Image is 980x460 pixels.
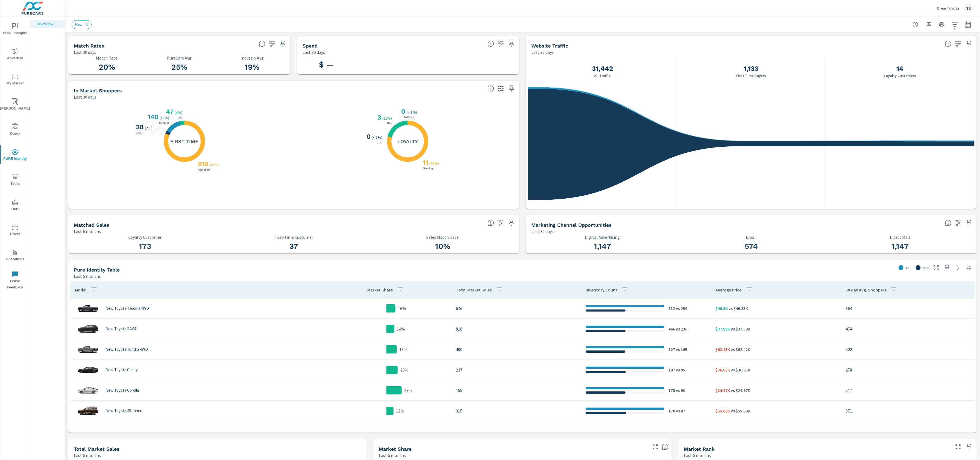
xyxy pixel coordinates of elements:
p: PureCars Avg [146,55,213,60]
p: Last 30 days [531,49,554,55]
p: 371 [846,408,970,414]
span: Save this to your personalized report [507,219,516,227]
h3: 10% [371,242,514,251]
p: 30 Day Avg. Shoppers [846,287,886,293]
h3: 11 [422,159,429,166]
h3: 0 [400,108,405,115]
span: All traffic is the data we start with. It’s unique personas over a 30-day period. We don’t consid... [945,40,952,47]
span: Operations [2,249,28,263]
p: Market Share [367,287,393,293]
span: Save this to your personalized report [507,84,516,93]
p: $36.85K [716,367,730,373]
img: glamour [77,403,99,419]
p: 27% [404,387,413,394]
span: Advertise [2,48,28,61]
p: Sales Match Rate [371,235,514,240]
p: Last 30 days [531,228,554,235]
p: Last 6 months [74,273,101,279]
span: Match rate: % of Identifiable Traffic. Pure Identity avg: Avg match rate of all PURE Identity cus... [259,40,265,47]
button: Make Fullscreen [954,443,963,451]
h3: 19% [219,63,285,72]
span: Dealer Sales within ZipCode / Total Market Sales. [Market = within dealer PMA (or 60 miles if no ... [662,444,668,450]
a: See more details in report [954,263,963,272]
p: $46.3K [716,305,728,312]
span: Save this to your personalized report [943,263,952,272]
span: PURE Insights [2,23,28,36]
p: 178 [669,387,675,394]
p: 20% [400,367,409,373]
h5: Spend [303,43,318,49]
p: New Toyota RAV4 [105,326,136,331]
p: 646 [456,305,577,312]
h5: First Time [171,138,198,145]
div: New [72,20,92,29]
h3: 1,147 [531,242,674,251]
div: TS [964,3,973,13]
span: My Market [2,73,28,87]
p: vs 87 [675,408,685,414]
span: New [72,22,86,26]
h3: 1,147 [829,242,971,251]
p: Orem Toyota [937,6,959,11]
h5: Market Rank [684,446,715,452]
span: PURE Identity [2,149,28,162]
p: vs $37.59K [730,326,750,332]
p: 278 [846,367,970,373]
div: nav menu [0,16,30,293]
p: Average Price [716,287,742,293]
h3: $ — [303,60,350,69]
p: vs $24.97K [730,387,750,394]
h5: Pure Identity Table [74,267,120,273]
p: 237 [456,367,577,373]
span: Save this to your personalized report [965,39,973,48]
p: Total Market Sales [456,287,492,293]
p: vs 165 [675,346,688,353]
p: 474 [846,326,970,332]
h3: 173 [74,242,216,251]
p: 512 [669,305,675,312]
h5: Total Market Sales [74,446,119,452]
p: Digital Advertising [531,235,674,240]
h3: 918 [197,160,209,168]
p: Direct Mail [829,235,971,240]
p: Last 30 days [303,49,325,55]
p: ( 81% ) [210,162,221,167]
img: glamour [77,362,99,378]
p: ( 4% ) [175,110,184,115]
p: New [177,116,184,119]
p: vs $36.85K [730,367,750,373]
button: Apply Filters [949,19,960,30]
p: New Toyota Tacoma 4WD [105,306,149,311]
p: $24.97K [716,387,730,394]
span: Save this to your personalized report [278,39,287,48]
p: 16% [398,305,406,312]
h3: 28 [135,123,144,131]
p: Last 6 months [379,452,406,459]
p: Model [75,287,86,293]
p: ( 21% ) [383,116,393,121]
p: Overview [38,21,60,26]
h5: Website Traffic [531,43,568,49]
span: Matched shoppers that can be exported to each channel type. This is targetable traffic. [945,220,952,226]
img: glamour [77,382,99,399]
p: Loyalty Customer [74,235,216,240]
p: First-time Customer [223,235,365,240]
button: Make Fullscreen [932,263,941,272]
h3: 3 [377,114,382,121]
h3: 20% [74,63,140,72]
p: ( 2% ) [145,125,154,130]
button: Select Date Range [963,19,973,30]
span: Driver [2,224,28,237]
p: 466 [669,326,675,332]
p: Abandoned [197,169,212,171]
p: Last 30 days [74,94,96,100]
p: Be Backs [158,122,171,124]
button: Print Report [936,19,947,30]
span: Save this to your personalized report [507,39,516,48]
h3: 25% [146,63,213,72]
h3: 140 [147,113,159,121]
p: vs $62.42K [730,346,750,353]
p: ( 79% ) [430,161,440,166]
p: 217 [846,387,970,394]
p: vs $55.68K [730,408,750,414]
